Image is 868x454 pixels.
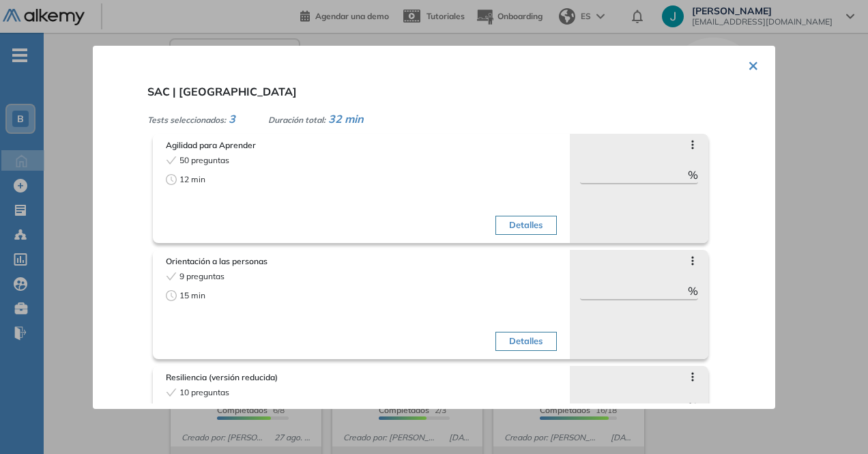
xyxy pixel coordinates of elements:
button: × [748,51,759,78]
span: 50 preguntas [179,154,229,167]
span: % [688,399,698,415]
span: check [166,271,177,282]
span: 9 preguntas [179,270,225,283]
span: 12 min [179,173,205,186]
span: Duración total: [268,115,325,125]
button: Detalles [495,332,556,351]
span: Agilidad para Aprender [166,139,557,152]
span: 32 min [328,112,364,126]
span: Resiliencia (versión reducida) [166,371,557,384]
span: check [166,387,177,398]
iframe: Chat Widget [800,388,868,454]
div: Widget de chat [800,388,868,454]
span: % [688,167,698,183]
span: 15 min [179,289,205,302]
span: check [166,155,177,166]
button: Detalles [495,216,556,235]
span: 3 [229,112,235,126]
span: Orientación a las personas [166,255,557,268]
span: SAC | [GEOGRAPHIC_DATA] [147,85,297,98]
span: Tests seleccionados: [147,115,226,125]
span: 10 preguntas [179,386,229,399]
span: clock-circle [166,290,177,301]
span: clock-circle [166,174,177,185]
span: % [688,283,698,299]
